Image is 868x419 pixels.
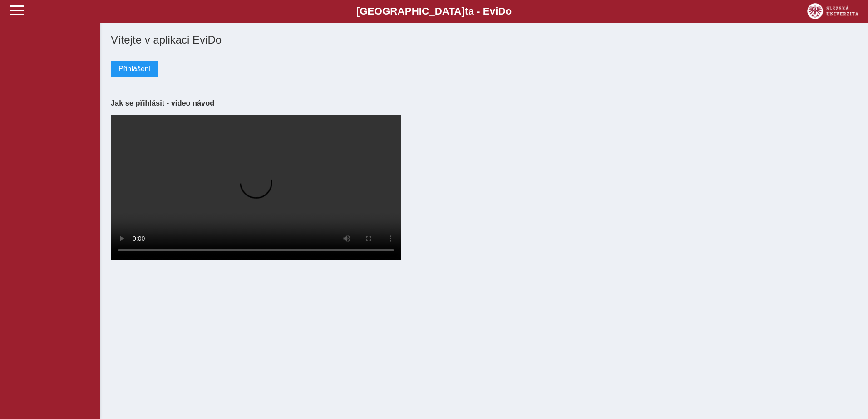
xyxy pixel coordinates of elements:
b: [GEOGRAPHIC_DATA] a - Evi [27,5,841,17]
span: D [498,5,505,17]
button: Přihlášení [111,61,158,77]
h3: Jak se přihlásit - video návod [111,99,857,107]
video: Your browser does not support the video tag. [111,115,401,260]
span: o [506,5,512,17]
span: t [465,5,468,17]
img: logo_web_su.png [807,3,858,19]
h1: Vítejte v aplikaci EviDo [111,34,857,46]
span: Přihlášení [118,65,151,73]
